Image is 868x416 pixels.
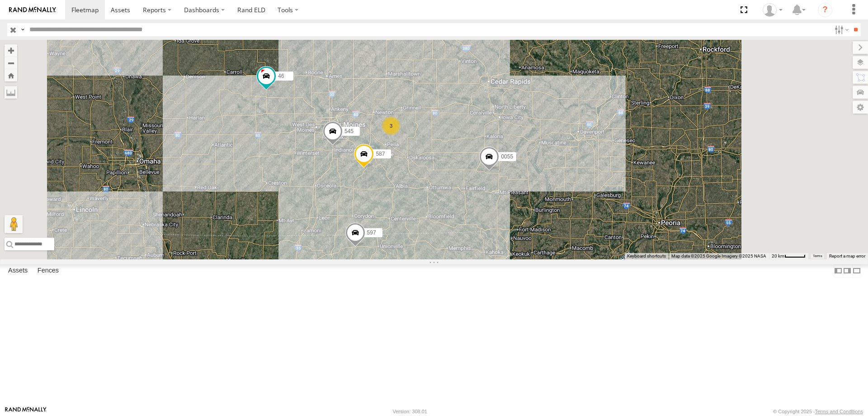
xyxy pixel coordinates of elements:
[501,153,513,160] span: 0055
[759,3,786,17] div: Chase Tanke
[818,3,832,17] i: ?
[376,151,385,157] span: 587
[5,86,17,99] label: Measure
[829,253,865,258] a: Report a map error
[853,101,868,114] label: Map Settings
[831,23,850,36] label: Search Filter Options
[5,57,17,69] button: Zoom out
[772,253,784,258] span: 20 km
[773,409,863,414] div: © Copyright 2025 -
[5,407,47,416] a: Visit our Website
[815,409,863,414] a: Terms and Conditions
[33,264,63,277] label: Fences
[834,264,843,277] label: Dock Summary Table to the Left
[9,7,56,13] img: rand-logo.svg
[278,73,284,79] span: 46
[843,264,852,277] label: Dock Summary Table to the Right
[5,69,17,81] button: Zoom Home
[852,264,861,277] label: Hide Summary Table
[671,253,766,258] span: Map data ©2025 Google Imagery ©2025 NASA
[19,23,26,36] label: Search Query
[769,253,808,259] button: Map Scale: 20 km per 43 pixels
[393,409,427,414] div: Version: 308.01
[627,253,666,259] button: Keyboard shortcuts
[367,230,376,236] span: 597
[4,264,32,277] label: Assets
[344,128,354,134] span: 545
[813,254,822,258] a: Terms (opens in new tab)
[5,44,17,57] button: Zoom in
[382,117,400,135] div: 3
[5,215,23,233] button: Drag Pegman onto the map to open Street View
